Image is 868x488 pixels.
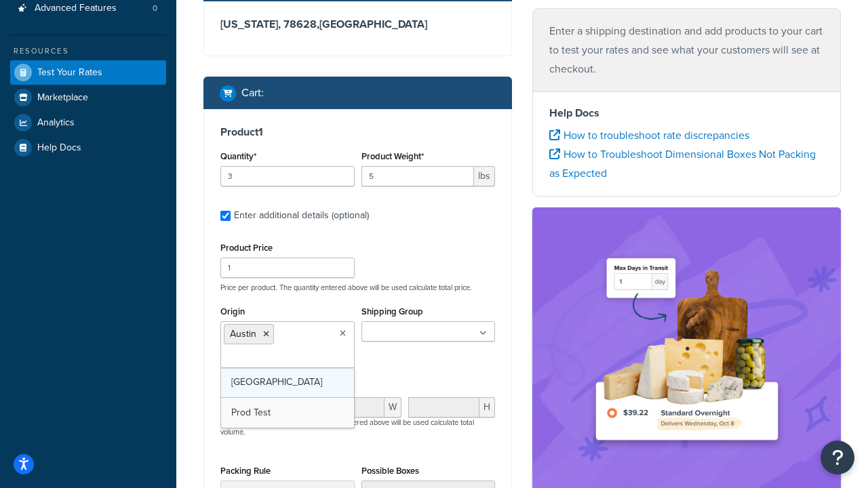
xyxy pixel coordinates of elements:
a: [GEOGRAPHIC_DATA] [221,367,354,397]
span: lbs [474,166,495,186]
span: [GEOGRAPHIC_DATA] [231,375,322,389]
input: 0 [220,166,355,186]
a: How to troubleshoot rate discrepancies [549,127,749,143]
h3: Product 1 [220,125,495,139]
span: W [384,397,401,418]
input: Enter additional details (optional) [220,211,231,221]
span: Test Your Rates [37,67,102,79]
p: Price per product. The quantity entered above will be used calculate total price. [217,283,498,292]
span: Marketplace [37,92,88,104]
label: Shipping Group [361,306,423,317]
a: Test Your Rates [10,60,166,85]
span: Help Docs [37,142,81,154]
img: feature-image-ddt-36eae7f7280da8017bfb280eaccd9c446f90b1fe08728e4019434db127062ab4.png [585,228,789,472]
h4: Help Docs [549,105,824,121]
label: Packing Rule [220,466,271,476]
span: Prod Test [231,405,271,420]
div: Resources [10,45,166,57]
span: Analytics [37,117,75,129]
span: H [479,397,495,418]
label: Quantity* [220,151,256,161]
span: 0 [153,3,157,14]
button: Open Resource Center [821,441,854,474]
a: Help Docs [10,136,166,160]
a: Marketplace [10,85,166,110]
label: Product Weight* [361,151,424,161]
input: 0.00 [361,166,475,186]
label: Product Price [220,243,273,253]
span: Austin [230,327,256,341]
h2: Cart : [241,87,264,99]
label: Possible Boxes [361,466,419,476]
a: Prod Test [221,398,354,428]
p: Dimensions per product. The quantity entered above will be used calculate total volume. [217,418,498,436]
span: Advanced Features [35,3,117,14]
p: Enter a shipping destination and add products to your cart to test your rates and see what your c... [549,22,824,79]
a: Analytics [10,110,166,135]
label: Origin [220,306,245,317]
h3: [US_STATE], 78628 , [GEOGRAPHIC_DATA] [220,18,495,31]
div: Enter additional details (optional) [234,206,369,225]
a: How to Troubleshoot Dimensional Boxes Not Packing as Expected [549,146,816,181]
